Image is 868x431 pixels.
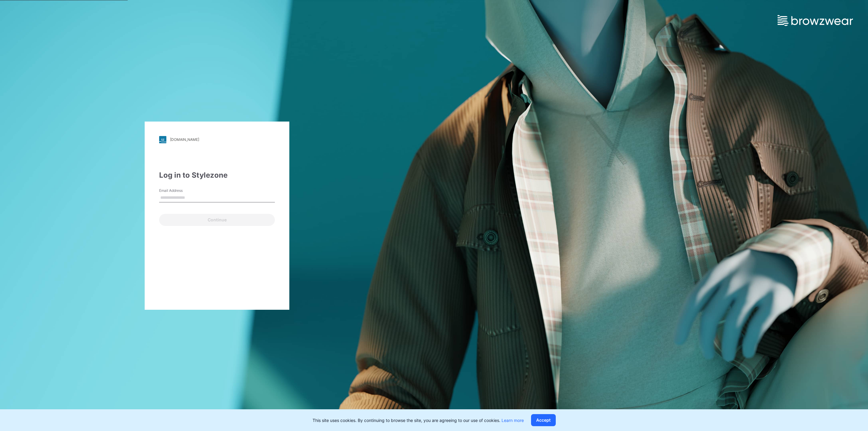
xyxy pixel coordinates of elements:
[778,15,853,26] img: browzwear-logo.e42bd6dac1945053ebaf764b6aa21510.svg
[170,137,199,142] div: [DOMAIN_NAME]
[531,414,556,426] button: Accept
[159,188,201,193] label: Email Address
[159,170,275,181] div: Log in to Stylezone
[159,136,166,143] img: stylezone-logo.562084cfcfab977791bfbf7441f1a819.svg
[313,417,524,423] p: This site uses cookies. By continuing to browse the site, you are agreeing to our use of cookies.
[502,418,524,423] a: Learn more
[159,136,275,143] a: [DOMAIN_NAME]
